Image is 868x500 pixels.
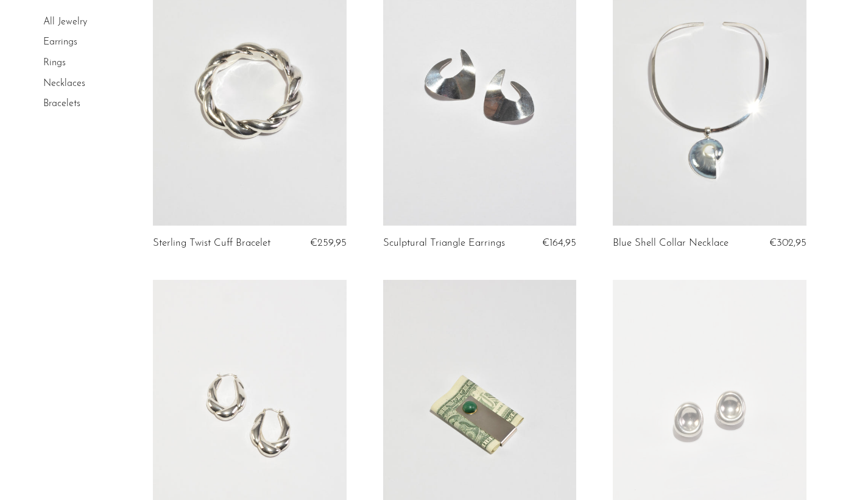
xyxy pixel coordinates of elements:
a: Necklaces [43,79,85,88]
a: Sculptural Triangle Earrings [383,238,505,249]
a: All Jewelry [43,17,87,27]
a: Bracelets [43,99,80,109]
a: Sterling Twist Cuff Bracelet [153,238,270,249]
a: Rings [43,58,66,68]
a: Blue Shell Collar Necklace [613,238,729,249]
span: €259,95 [310,238,347,248]
a: Earrings [43,38,77,48]
span: €164,95 [542,238,576,248]
span: €302,95 [769,238,806,248]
